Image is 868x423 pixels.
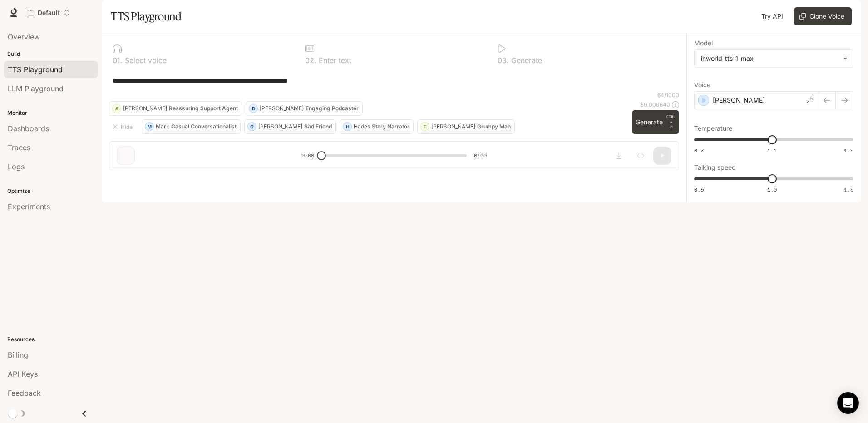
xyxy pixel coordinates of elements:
div: A [113,101,121,116]
p: Talking speed [694,164,736,171]
button: Hide [109,119,138,134]
button: GenerateCTRL +⏎ [632,110,679,134]
p: Story Narrator [372,124,409,129]
p: Engaging Podcaster [306,106,359,111]
p: 0 2 . [305,57,316,64]
p: [PERSON_NAME] [260,106,304,111]
div: O [248,119,256,134]
span: 0.7 [694,147,704,154]
p: Hades [354,124,370,129]
p: [PERSON_NAME] [431,124,475,129]
button: Open workspace menu [24,4,74,22]
p: Voice [694,82,710,88]
button: O[PERSON_NAME]Sad Friend [244,119,336,134]
p: [PERSON_NAME] [713,96,765,105]
span: 1.1 [767,147,777,154]
p: 64 / 1000 [657,91,679,99]
button: Clone Voice [794,7,852,25]
button: T[PERSON_NAME]Grumpy Man [417,119,515,134]
h1: TTS Playground [111,7,181,25]
div: M [145,119,153,134]
p: $ 0.000640 [640,101,670,108]
p: 0 1 . [113,57,123,64]
p: [PERSON_NAME] [123,106,167,111]
button: D[PERSON_NAME]Engaging Podcaster [246,101,363,116]
p: Model [694,40,713,46]
span: 0.5 [694,186,704,193]
button: A[PERSON_NAME]Reassuring Support Agent [109,101,242,116]
p: Casual Conversationalist [171,124,237,129]
a: Try API [758,7,787,25]
p: Generate [509,57,542,64]
p: Grumpy Man [477,124,511,129]
p: [PERSON_NAME] [258,124,302,129]
p: Mark [156,124,169,129]
p: ⏎ [666,114,676,130]
p: Select voice [123,57,167,64]
span: 1.5 [844,147,853,154]
p: Sad Friend [304,124,332,129]
div: Open Intercom Messenger [837,392,859,414]
p: CTRL + [666,114,676,125]
button: HHadesStory Narrator [340,119,414,134]
span: 1.5 [844,186,853,193]
p: 0 3 . [498,57,509,64]
div: inworld-tts-1-max [695,50,853,67]
div: H [343,119,351,134]
p: Reassuring Support Agent [169,106,238,111]
div: T [421,119,429,134]
p: Temperature [694,125,732,132]
div: D [249,101,257,116]
button: MMarkCasual Conversationalist [142,119,241,134]
p: Default [38,9,60,17]
div: inworld-tts-1-max [701,54,838,63]
span: 1.0 [767,186,777,193]
p: Enter text [316,57,351,64]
